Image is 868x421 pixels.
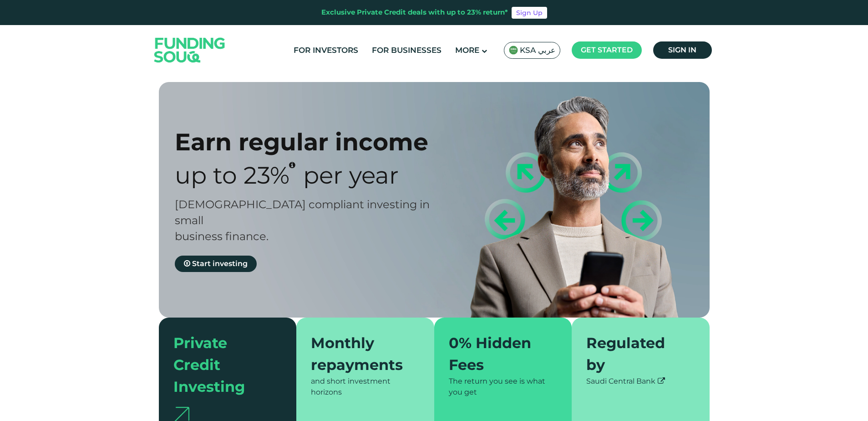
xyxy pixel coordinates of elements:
a: Start investing [175,256,257,272]
div: The return you see is what you get [449,376,558,398]
div: Regulated by [586,332,684,376]
span: Get started [581,46,633,54]
div: Monthly repayments [311,332,409,376]
img: SA Flag [509,46,518,55]
img: Logo [145,27,234,73]
span: KSA عربي [520,45,555,56]
span: Per Year [303,161,399,190]
span: Start investing [192,259,248,268]
div: 0% Hidden Fees [449,332,547,376]
i: 23% IRR (expected) ~ 15% Net yield (expected) [289,161,295,169]
span: Up to 23% [175,161,289,190]
a: Sign Up [512,7,547,19]
div: Private Credit Investing [173,332,271,398]
div: and short investment horizons [311,376,420,398]
span: Sign in [668,46,696,54]
div: Earn regular income [175,128,450,156]
span: [DEMOGRAPHIC_DATA] compliant investing in small business finance. [175,198,430,243]
div: Exclusive Private Credit deals with up to 23% return* [321,7,508,18]
a: For Businesses [370,43,444,58]
a: Sign in [653,41,712,59]
a: For Investors [291,43,360,58]
div: Saudi Central Bank [586,376,695,387]
span: More [455,46,479,55]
